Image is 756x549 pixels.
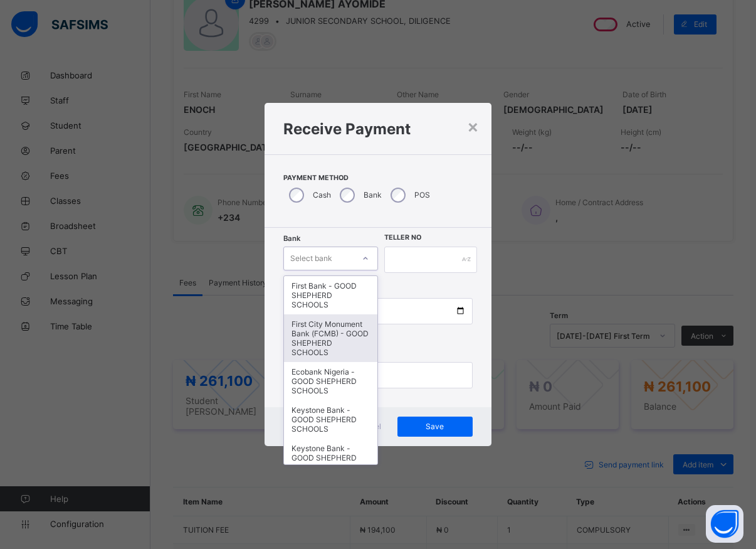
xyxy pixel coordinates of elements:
[290,247,332,270] div: Select bank
[284,362,377,400] div: Ecobank Nigeria - GOOD SHEPHERD SCHOOLS
[414,190,430,200] label: POS
[467,115,479,137] div: ×
[283,234,300,243] span: Bank
[284,314,377,362] div: First City Monument Bank (FCMB) - GOOD SHEPHERD SCHOOLS
[407,422,463,431] span: Save
[706,505,743,543] button: Open asap
[284,439,377,477] div: Keystone Bank - GOOD SHEPHERD SCHOOLS
[284,276,377,314] div: First Bank - GOOD SHEPHERD SCHOOLS
[384,233,421,242] label: Teller No
[283,120,473,138] h1: Receive Payment
[284,400,377,439] div: Keystone Bank - GOOD SHEPHERD SCHOOLS
[283,174,473,182] span: Payment Method
[364,190,382,200] label: Bank
[313,190,331,200] label: Cash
